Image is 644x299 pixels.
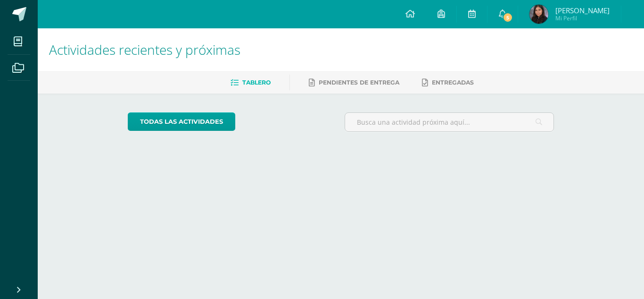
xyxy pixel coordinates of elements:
img: 61f1a7443a3064b542eeddb9620aa586.png [529,5,548,24]
a: todas las Actividades [128,112,235,131]
a: Tablero [231,75,271,90]
span: 5 [503,12,513,23]
a: Pendientes de entrega [309,75,399,90]
span: Mi Perfil [555,14,610,22]
span: Tablero [242,79,271,86]
span: Entregadas [432,79,474,86]
span: Actividades recientes y próximas [49,41,240,59]
a: Entregadas [422,75,474,90]
span: Pendientes de entrega [319,79,399,86]
input: Busca una actividad próxima aquí... [345,113,554,131]
span: [PERSON_NAME] [555,6,610,15]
